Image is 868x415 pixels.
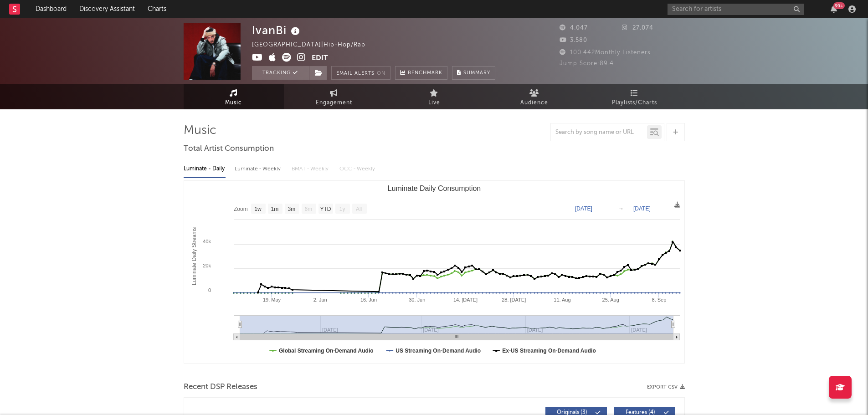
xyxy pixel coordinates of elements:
span: 27.074 [622,25,653,31]
button: Edit [312,53,328,64]
text: 14. [DATE] [453,297,477,302]
a: Live [384,84,484,109]
div: 99 + [833,2,845,9]
span: Music [225,97,242,108]
text: All [355,206,361,212]
text: 1m [271,206,278,212]
text: 6m [304,206,312,212]
text: 0 [208,287,211,293]
text: 1w [254,206,262,212]
div: Luminate - Daily [184,161,226,177]
span: Playlists/Charts [612,97,657,108]
input: Search for artists [668,4,804,15]
span: Recent DSP Releases [184,382,257,393]
text: → [618,205,624,212]
a: Music [184,84,284,109]
input: Search by song name or URL [551,129,647,136]
span: Benchmark [408,68,442,79]
text: 8. Sep [652,297,666,302]
text: 1y [339,206,345,212]
a: Benchmark [395,66,447,80]
text: 25. Aug [602,297,619,302]
button: Tracking [252,66,309,80]
text: YTD [320,206,331,212]
span: Summary [463,71,490,76]
span: 3.580 [560,37,587,43]
span: Audience [520,97,548,108]
div: [GEOGRAPHIC_DATA] | Hip-Hop/Rap [252,40,376,51]
text: 2. Jun [313,297,327,302]
div: IvanBi [252,23,302,38]
text: [DATE] [633,205,651,212]
button: 99+ [831,5,837,13]
a: Engagement [284,84,384,109]
span: Live [428,97,440,108]
button: Email AlertsOn [331,66,390,80]
a: Playlists/Charts [585,84,685,109]
div: Luminate - Weekly [235,161,282,177]
text: 11. Aug [554,297,570,302]
span: Engagement [316,97,352,108]
text: Ex-US Streaming On-Demand Audio [502,348,596,354]
text: 40k [203,239,211,244]
a: Audience [484,84,585,109]
span: 4.047 [560,25,588,31]
svg: Luminate Daily Consumption [184,181,684,363]
span: Total Artist Consumption [184,143,274,154]
text: 20k [203,263,211,268]
text: 16. Jun [360,297,376,302]
text: 3m [288,206,295,212]
span: Jump Score: 89.4 [560,61,614,67]
text: Luminate Daily Streams [191,227,197,285]
text: Zoom [234,206,248,212]
text: Luminate Daily Consumption [387,184,481,192]
em: On [377,71,385,76]
button: Export CSV [647,384,685,390]
span: 100.442 Monthly Listeners [560,50,651,56]
text: [DATE] [575,205,592,212]
text: US Streaming On-Demand Audio [395,348,481,354]
text: 30. Jun [409,297,425,302]
button: Summary [452,66,495,80]
text: 19. May [262,297,281,302]
text: Global Streaming On-Demand Audio [279,348,374,354]
text: 28. [DATE] [502,297,526,302]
